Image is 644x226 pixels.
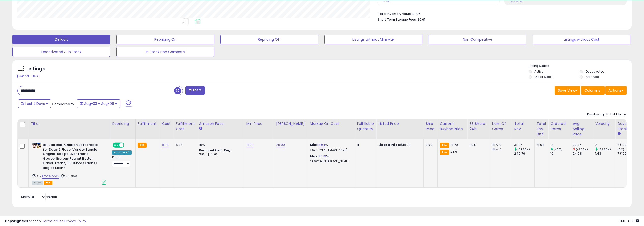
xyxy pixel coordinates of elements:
span: 18.79 [450,142,458,147]
div: % [310,143,351,152]
label: Out of Stock [534,75,552,79]
button: Default [12,35,110,44]
a: Terms of Use [42,219,64,223]
div: Days In Stock [617,121,636,132]
div: $18.79 [378,143,420,147]
small: (29.88%) [517,147,530,151]
span: All listings currently available for purchase on Amazon [32,181,43,185]
div: 14 [550,143,571,147]
strong: Copyright [5,219,23,223]
div: 71.94 [537,143,544,147]
div: Displaying 1 to 1 of 1 items [587,112,627,117]
span: Columns [584,88,600,93]
span: FBA [44,181,52,185]
span: Aug-03 - Aug-09 [84,101,114,106]
a: 86.19 [318,154,326,159]
small: (40%) [554,147,562,151]
span: | SKU: 3168 [60,174,77,178]
a: Privacy Policy [64,219,86,223]
div: Num of Comp. [492,121,510,132]
small: (-7.23%) [576,147,588,151]
b: Min: [310,142,317,147]
div: Total Rev. Diff. [537,121,546,137]
b: Listed Price: [378,142,401,147]
p: 29.78% Profit [PERSON_NAME] [310,160,351,163]
div: Total Rev. [514,121,532,132]
div: Fulfillable Quantity [357,121,374,132]
div: Listed Price [378,121,421,126]
span: 2025-08-17 14:03 GMT [619,219,639,223]
button: Last 7 Days [18,99,51,108]
div: seller snap | | [5,219,86,224]
div: 0.00 [426,143,434,147]
button: Repricing On [116,35,214,44]
div: $10 - $10.90 [199,152,240,157]
button: Aug-03 - Aug-09 [77,99,120,108]
p: 8.62% Profit [PERSON_NAME] [310,148,351,152]
div: FBM: 2 [492,147,508,151]
button: Listings without Cost [533,35,630,44]
div: 1.43 [595,151,615,156]
button: Non Competitive [429,35,526,44]
a: 18.04 [317,142,325,147]
a: 8.98 [162,142,169,147]
div: 7 (100%) [617,143,638,147]
th: The percentage added to the cost of goods (COGS) that forms the calculator for Min & Max prices. [308,119,355,139]
span: Show: entries [21,194,57,199]
div: Amazon Fees [199,121,242,126]
span: ON [113,143,119,147]
div: 11 [357,143,372,147]
button: Save View [555,86,580,95]
p: Listing States: [529,64,632,68]
small: (0%) [617,147,624,151]
label: Active [534,69,543,74]
h5: Listings [26,65,45,72]
div: [PERSON_NAME] [276,121,306,126]
b: Reduced Prof. Rng. [199,148,232,152]
div: Current Buybox Price [440,121,465,132]
a: 25.99 [276,142,285,147]
div: 312.7 [514,143,534,147]
small: Prev: 68.08% [510,0,523,3]
div: Min Price [246,121,272,126]
b: Bil-Jac Real Chicken Soft Treats for Dogs 2 Flavor Variety Bundle Original Recipe Liver Treats Go... [43,143,103,171]
b: Short Term Storage Fees: [378,17,417,22]
span: OFF [124,143,132,147]
div: Fulfillment Cost [176,121,195,132]
span: Compared to: [52,102,75,106]
div: Title [31,121,108,126]
div: 24.08 [573,151,593,156]
div: Ship Price [426,121,435,132]
div: Markup on Cost [310,121,353,126]
img: 51hQx3deB-L._SL40_.jpg [32,143,42,149]
small: FBA [138,143,147,148]
div: Avg Selling Price [573,121,591,137]
div: Fulfillment [138,121,158,126]
div: ASIN: [32,143,106,184]
div: Cost [162,121,172,126]
small: FBA [440,143,449,148]
button: Listings without Min/Max [324,35,422,44]
div: % [310,154,351,163]
div: 2 [595,143,615,147]
label: Deactivated [586,69,604,74]
div: FBA: 9 [492,143,508,147]
div: 10 [550,151,571,156]
label: Archived [586,75,599,79]
button: Filters [185,86,205,95]
button: Deactivated & In Stock [12,47,110,57]
div: Clear All Filters [17,74,39,78]
li: $296 [378,10,623,16]
div: 5.37 [176,143,193,147]
small: Prev: 10 [383,0,390,3]
div: 20% [469,143,486,147]
small: (39.86%) [598,147,611,151]
a: 18.79 [246,142,254,147]
div: Preset: [112,156,132,167]
div: BB Share 24h. [469,121,488,132]
span: $0.61 [417,17,425,22]
span: 23.9 [450,149,457,154]
div: Ordered Items [550,121,569,132]
button: Columns [581,86,605,95]
div: 240.76 [514,151,534,156]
